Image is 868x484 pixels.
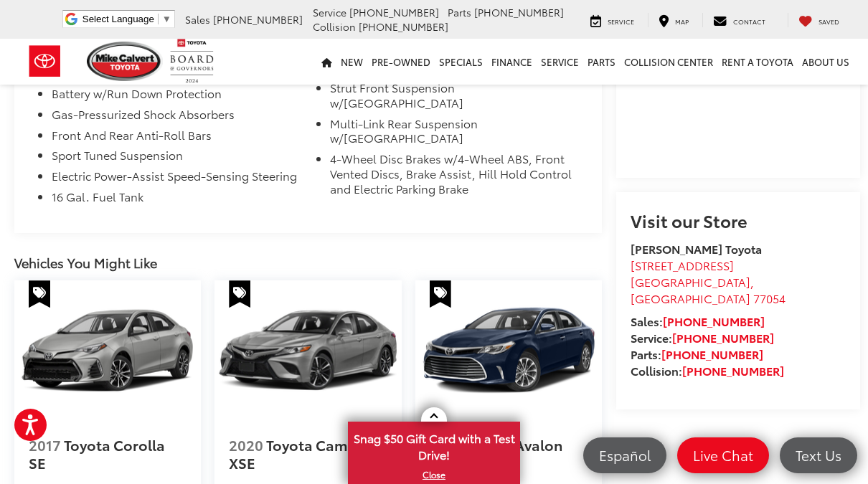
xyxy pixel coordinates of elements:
a: Rent a Toyota [717,39,798,85]
div: Vehicles You Might Like [14,255,602,271]
span: Contact [733,16,765,26]
a: 2017 Toyota Corolla SE [29,428,187,480]
span: Saved [819,16,839,26]
span: Toyota Corolla [64,435,168,455]
a: Parts [583,39,620,85]
a: Pre-Owned [367,39,435,85]
li: Multi-Link Rear Suspension w/[GEOGRAPHIC_DATA] [330,116,579,152]
strong: Collision: [631,362,784,379]
span: Toyota Camry [266,435,364,455]
a: New [336,39,367,85]
a: Service [580,13,645,27]
a: 2016 Toyota Avalon XLE Plus 2016 Toyota Avalon XLE Plus [415,280,602,420]
img: Toyota [18,38,72,85]
span: Parts [448,5,471,19]
span: [PHONE_NUMBER] [213,12,303,27]
a: Live Chat [677,437,769,473]
span: XSE [229,452,255,473]
span: Service [608,16,634,26]
span: [GEOGRAPHIC_DATA] [631,273,750,290]
li: 16 Gal. Fuel Tank [52,189,301,210]
a: Text Us [780,437,857,473]
img: 2017 Toyota Corolla SE [14,280,201,420]
a: [STREET_ADDRESS] [GEOGRAPHIC_DATA],[GEOGRAPHIC_DATA] 77054 [631,257,786,306]
strong: [PERSON_NAME] Toyota [631,240,762,257]
a: Specials [435,39,487,85]
span: Live Chat [686,446,760,464]
li: Battery w/Run Down Protection [52,86,301,107]
img: Mike Calvert Toyota [87,42,163,81]
a: Collision Center [620,39,717,85]
a: [PHONE_NUMBER] [672,329,774,346]
span: , [631,273,786,306]
img: 2016 Toyota Avalon XLE Plus [415,280,602,420]
span: Map [675,16,689,26]
li: 4-Wheel Disc Brakes w/4-Wheel ABS, Front Vented Discs, Brake Assist, Hill Hold Control and Electr... [330,151,579,201]
a: Contact [702,13,776,27]
a: Select Language​ [82,14,171,24]
img: 2020 Toyota Camry XSE [214,280,401,420]
span: [PHONE_NUMBER] [474,5,564,19]
li: Sport Tuned Suspension [52,148,301,169]
a: About Us [798,39,854,85]
span: Text Us [788,446,849,464]
li: Electric Power-Assist Speed-Sensing Steering [52,169,301,189]
span: [GEOGRAPHIC_DATA] [631,290,750,306]
span: Sales [185,12,210,27]
span: [PHONE_NUMBER] [359,19,448,34]
span: Special [29,280,50,308]
a: My Saved Vehicles [788,13,850,27]
span: Select Language [82,14,154,24]
span: Collision [313,19,356,34]
span: Service [313,5,346,19]
a: 2020 Toyota Camry XSE 2020 Toyota Camry XSE [214,280,401,420]
span: Español [592,446,658,464]
a: [PHONE_NUMBER] [682,362,784,379]
h2: Visit our Store [631,211,846,229]
a: Finance [487,39,537,85]
strong: Parts: [631,346,763,362]
li: Gas-Pressurized Shock Absorbers [52,107,301,128]
a: 2020 Toyota Camry XSE [229,428,387,480]
a: Service [537,39,583,85]
a: [PHONE_NUMBER] [661,346,763,362]
span: Special [229,280,250,308]
span: 77054 [753,290,786,306]
span: ▼ [162,14,171,24]
span: SE [29,452,46,473]
a: Home [317,39,336,85]
a: Español [583,437,666,473]
li: Front And Rear Anti-Roll Bars [52,128,301,148]
a: [PHONE_NUMBER] [663,313,765,329]
span: 2017 [29,435,61,455]
span: Snag $50 Gift Card with a Test Drive! [349,423,519,467]
strong: Sales: [631,313,765,329]
a: Map [648,13,699,27]
span: Special [430,280,451,308]
li: Strut Front Suspension w/[GEOGRAPHIC_DATA] [330,80,579,116]
a: 2017 Toyota Corolla SE 2017 Toyota Corolla SE [14,280,201,420]
span: [PHONE_NUMBER] [349,5,439,19]
strong: Service: [631,329,774,346]
span: 2020 [229,435,263,455]
span: [STREET_ADDRESS] [631,257,734,273]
